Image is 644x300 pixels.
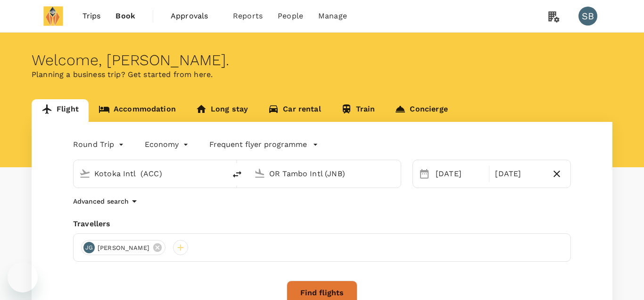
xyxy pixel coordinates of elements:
[73,196,140,207] button: Advanced search
[491,164,546,183] div: [DATE]
[209,139,307,150] p: Frequent flyer programme
[92,243,155,253] span: [PERSON_NAME]
[32,99,89,122] a: Flight
[32,6,75,26] img: Mining 4 Future Limited
[94,166,206,181] input: Depart from
[116,10,135,22] span: Book
[81,240,165,255] div: JG[PERSON_NAME]
[32,51,612,69] div: Welcome , [PERSON_NAME] .
[269,166,381,181] input: Going to
[145,137,190,152] div: Economy
[278,10,303,22] span: People
[89,99,186,122] a: Accommodation
[32,69,612,80] p: Planning a business trip? Get started from here.
[432,164,487,183] div: [DATE]
[73,137,126,152] div: Round Trip
[83,10,101,22] span: Trips
[258,99,331,122] a: Car rental
[186,99,258,122] a: Long stay
[318,10,347,22] span: Manage
[578,7,597,26] div: SB
[73,218,571,230] div: Travellers
[394,172,396,174] button: Open
[226,163,248,186] button: delete
[233,10,263,22] span: Reports
[8,262,38,292] iframe: Button to launch messaging window
[209,139,318,150] button: Frequent flyer programme
[219,172,221,174] button: Open
[385,99,457,122] a: Concierge
[73,197,129,206] p: Advanced search
[171,10,218,22] span: Approvals
[83,242,95,253] div: JG
[331,99,385,122] a: Train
